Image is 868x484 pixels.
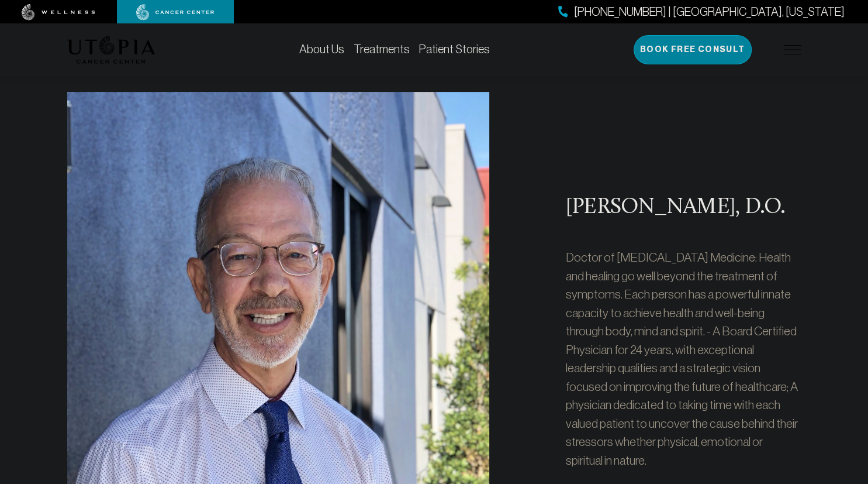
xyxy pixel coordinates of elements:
h2: [PERSON_NAME], D.O. [566,195,801,220]
img: logo [67,36,155,64]
span: [PHONE_NUMBER] | [GEOGRAPHIC_DATA], [US_STATE] [574,4,845,20]
p: Doctor of [MEDICAL_DATA] Medicine: Health and healing go well beyond the treatment of symptoms. E... [566,248,801,469]
img: cancer center [136,4,215,20]
img: icon-hamburger [784,45,801,54]
a: About Us [299,43,344,56]
a: Treatments [354,43,410,56]
button: Book Free Consult [634,35,752,64]
img: wellness [22,4,95,20]
a: [PHONE_NUMBER] | [GEOGRAPHIC_DATA], [US_STATE] [558,4,845,20]
a: Patient Stories [419,43,490,56]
